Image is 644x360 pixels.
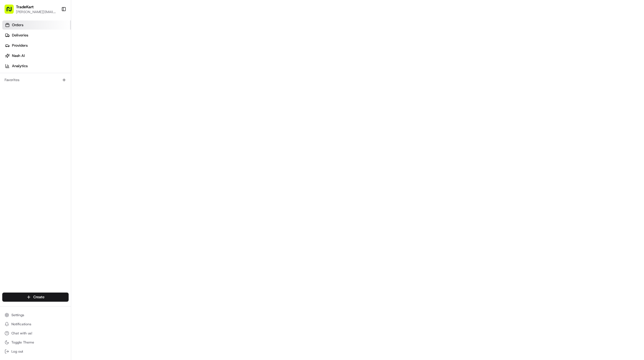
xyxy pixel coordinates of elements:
span: Analytics [12,63,28,69]
button: Toggle Theme [2,338,69,346]
div: We're available if you need us! [26,60,78,65]
a: Orders [2,20,71,30]
span: Settings [11,313,24,317]
span: Notifications [11,322,31,326]
a: Analytics [2,61,71,71]
img: Nash [6,6,17,17]
span: [PERSON_NAME] [18,88,46,93]
a: 💻API Documentation [46,125,94,135]
a: Deliveries [2,31,71,40]
span: Log out [11,349,23,354]
button: TradeKart [16,4,34,10]
input: Clear [15,37,94,43]
p: Welcome 👋 [6,23,104,32]
span: Toggle Theme [11,340,34,345]
img: Grace Nketiah [6,98,15,107]
button: Start new chat [97,56,104,63]
span: • [47,88,49,93]
img: 1736555255976-a54dd68f-1ca7-489b-9aae-adbdc363a1c4 [6,54,16,65]
button: Notifications [2,320,69,328]
img: 1736555255976-a54dd68f-1ca7-489b-9aae-adbdc363a1c4 [11,89,16,93]
span: [DATE] [50,88,62,93]
span: • [47,104,49,108]
span: [PERSON_NAME] [18,104,46,108]
a: 📗Knowledge Base [3,125,46,135]
a: Nash AI [2,51,71,60]
div: Favorites [2,75,69,85]
a: Providers [2,41,71,50]
img: Masood Aslam [6,83,15,92]
span: Deliveries [12,33,28,38]
button: Log out [2,347,69,355]
span: Create [33,295,44,300]
button: Settings [2,311,69,319]
a: Powered byPylon [40,141,69,145]
button: TradeKart[PERSON_NAME][EMAIL_ADDRESS][PERSON_NAME][DOMAIN_NAME] [2,2,59,16]
img: 4281594248423_2fcf9dad9f2a874258b8_72.png [12,54,22,65]
span: Orders [12,22,23,28]
div: Start new chat [26,54,93,60]
span: API Documentation [54,127,91,133]
button: [PERSON_NAME][EMAIL_ADDRESS][PERSON_NAME][DOMAIN_NAME] [16,10,57,14]
div: 📗 [6,128,10,132]
span: Nash AI [12,53,25,58]
span: Providers [12,43,28,48]
span: Chat with us! [11,331,32,336]
img: 1736555255976-a54dd68f-1ca7-489b-9aae-adbdc363a1c4 [11,104,16,108]
button: Create [2,293,69,302]
span: [DATE] [50,104,62,108]
span: Pylon [57,141,69,145]
span: Knowledge Base [11,127,44,133]
div: 💻 [48,128,53,132]
div: Past conversations [6,74,36,79]
button: See all [88,73,104,80]
button: Chat with us! [2,329,69,337]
